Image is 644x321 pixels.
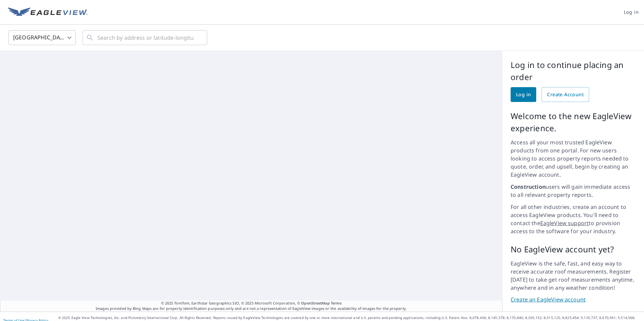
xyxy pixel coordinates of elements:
p: users will gain immediate access to all relevant property reports. [511,183,636,199]
p: EagleView is the safe, fast, and easy way to receive accurate roof measurements. Register [DATE] ... [511,259,636,292]
span: © 2025 TomTom, Earthstar Geographics SIO, © 2025 Microsoft Corporation, © [161,300,342,306]
a: Create Account [542,87,589,102]
a: EagleView support [540,219,589,227]
span: Log in [516,91,531,99]
a: Create an EagleView account [511,296,636,304]
a: Terms [331,300,342,306]
p: No EagleView account yet? [511,243,636,255]
p: For all other industries, create an account to access EagleView products. You'll need to contact ... [511,203,636,235]
div: [GEOGRAPHIC_DATA] [8,28,76,47]
p: Log in to continue placing an order [511,59,636,83]
input: Search by address or latitude-longitude [97,28,193,47]
a: OpenStreetMap [301,300,329,306]
span: Create Account [547,91,584,99]
a: Log in [511,87,536,102]
strong: Construction [511,183,546,190]
p: Access all your most trusted EagleView products from one portal. For new users looking to access ... [511,138,636,179]
img: EV Logo [8,7,88,17]
p: Welcome to the new EagleView experience. [511,110,636,134]
span: Log in [624,8,639,16]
